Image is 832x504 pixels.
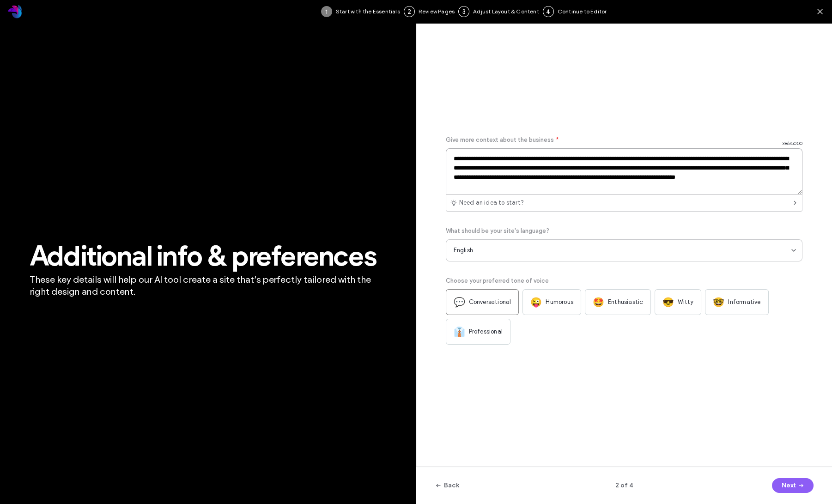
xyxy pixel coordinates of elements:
span: Choose your preferred tone of voice [446,276,549,285]
span: 😜 [530,297,542,308]
span: These key details will help our AI tool create a site that’s perfectly tailored with the right de... [30,273,387,298]
span: Start with the Essentials [336,7,400,16]
span: Witty [678,298,693,307]
span: Conversational [469,298,511,307]
span: 💬 [454,297,465,308]
div: 1 [321,6,332,17]
span: Additional info & preferences [30,242,387,270]
span: Help [21,6,40,15]
span: 🤩 [593,297,604,308]
span: Give more context about the business [446,135,554,145]
span: Informative [728,298,760,307]
span: Professional [469,327,503,336]
div: 4 [543,6,554,17]
span: Enthusiastic [608,298,643,307]
span: What should be your site's language? [446,226,549,236]
span: 👔 [454,326,465,337]
span: Humorous [546,298,573,307]
span: 2 of 4 [567,481,681,490]
span: Need an idea to start? [459,198,524,207]
button: Back [435,478,459,493]
span: Continue to Editor [558,7,607,16]
span: English [454,246,473,255]
span: 386 / 5000 [782,140,802,147]
div: 3 [458,6,469,17]
div: 2 [404,6,415,17]
span: 😎 [662,297,674,308]
button: Next [772,478,814,493]
span: Review Pages [419,7,455,16]
span: 🤓 [713,297,724,308]
span: Adjust Layout & Content [473,7,539,16]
